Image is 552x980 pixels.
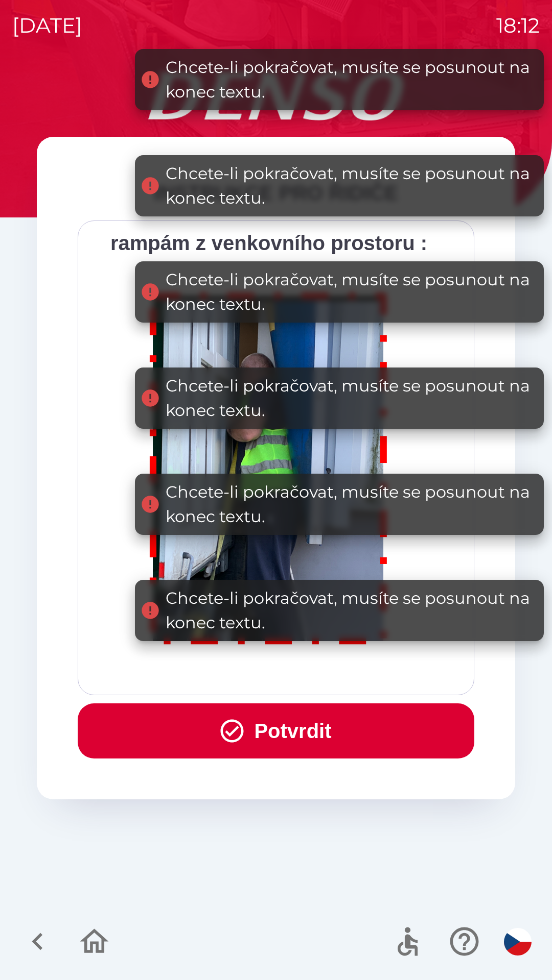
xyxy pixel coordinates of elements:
div: Chcete-li pokračovat, musíte se posunout na konec textu. [166,586,534,635]
p: [DATE] [12,10,82,41]
button: Potvrdit [78,703,474,758]
img: M8MNayrTL6gAAAABJRU5ErkJggg== [138,279,400,654]
p: 18:12 [496,10,540,41]
img: cs flag [504,928,532,955]
div: Chcete-li pokračovat, musíte se posunout na konec textu. [166,55,534,104]
div: Chcete-li pokračovat, musíte se posunout na konec textu. [166,161,534,210]
div: INSTRUKCE PRO ŘIDIČE [78,178,474,208]
div: Chcete-li pokračovat, musíte se posunout na konec textu. [166,374,534,423]
img: Logo [37,71,515,120]
div: Chcete-li pokračovat, musíte se posunout na konec textu. [166,480,534,529]
div: Chcete-li pokračovat, musíte se posunout na konec textu. [166,267,534,316]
